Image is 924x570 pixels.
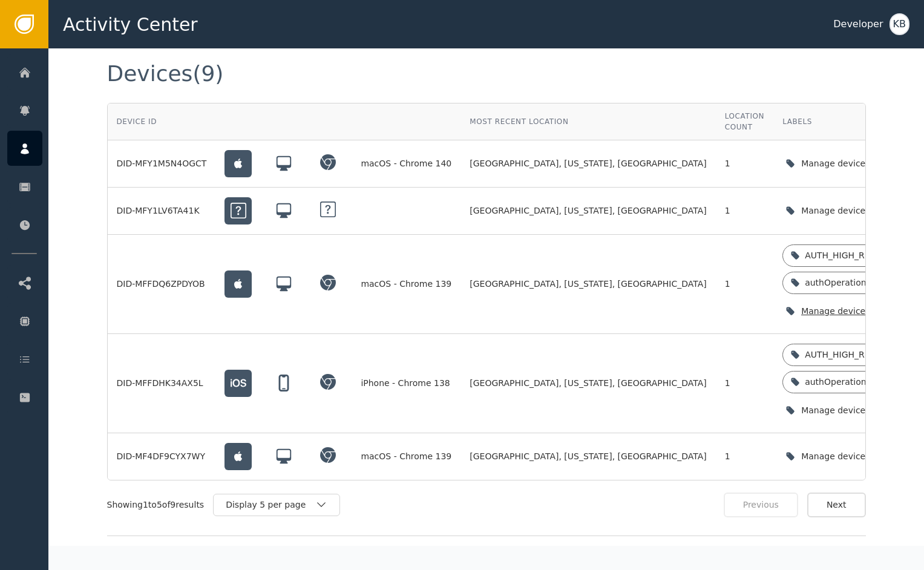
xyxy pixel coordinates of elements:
span: Activity Center [63,11,198,38]
div: Showing 1 to 5 of 9 results [107,499,205,511]
span: [GEOGRAPHIC_DATA], [US_STATE], [GEOGRAPHIC_DATA] [470,377,706,390]
div: authOperation [805,376,867,388]
div: iPhone - Chrome 138 [361,377,451,390]
div: 1 [725,278,764,290]
div: Manage device labels [801,450,896,463]
div: Manage device labels [801,404,896,417]
div: DID-MFY1LV6TA41K [117,205,207,217]
button: Manage device labels [782,398,917,423]
span: [GEOGRAPHIC_DATA], [US_STATE], [GEOGRAPHIC_DATA] [470,205,706,217]
div: Manage device labels [801,205,896,217]
div: DID-MFY1M5N4OGCT [117,157,207,170]
span: [GEOGRAPHIC_DATA], [US_STATE], [GEOGRAPHIC_DATA] [470,278,706,290]
div: 1 [725,157,764,170]
div: Manage device labels [801,305,896,318]
div: DID-MFFDQ6ZPDYOB [117,278,207,290]
div: DID-MF4DF9CYX7WY [117,450,207,463]
div: 1 [725,377,764,390]
div: macOS - Chrome 140 [361,157,451,170]
button: Display 5 per page [213,494,340,516]
button: Manage device labels [782,198,917,223]
div: Display 5 per page [226,499,315,511]
th: Most Recent Location [460,103,715,140]
div: Developer [833,17,883,31]
button: Manage device labels [782,444,917,469]
button: Manage device labels [782,299,917,324]
div: 1 [725,205,764,217]
button: KB [890,13,909,35]
th: Location Count [716,103,773,140]
button: Manage device labels [782,151,917,176]
div: authOperation [805,277,867,289]
button: Next [807,493,866,517]
div: 1 [725,450,764,463]
div: Manage device labels [801,157,896,170]
div: AUTH_HIGH_RISK [805,249,878,262]
div: macOS - Chrome 139 [361,450,451,463]
div: AUTH_HIGH_RISK [805,349,878,361]
div: DID-MFFDHK34AX5L [117,377,207,390]
th: Device ID [108,103,216,140]
span: [GEOGRAPHIC_DATA], [US_STATE], [GEOGRAPHIC_DATA] [470,157,706,170]
div: macOS - Chrome 139 [361,278,451,290]
div: Devices (9) [107,63,224,85]
span: [GEOGRAPHIC_DATA], [US_STATE], [GEOGRAPHIC_DATA] [470,450,706,463]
